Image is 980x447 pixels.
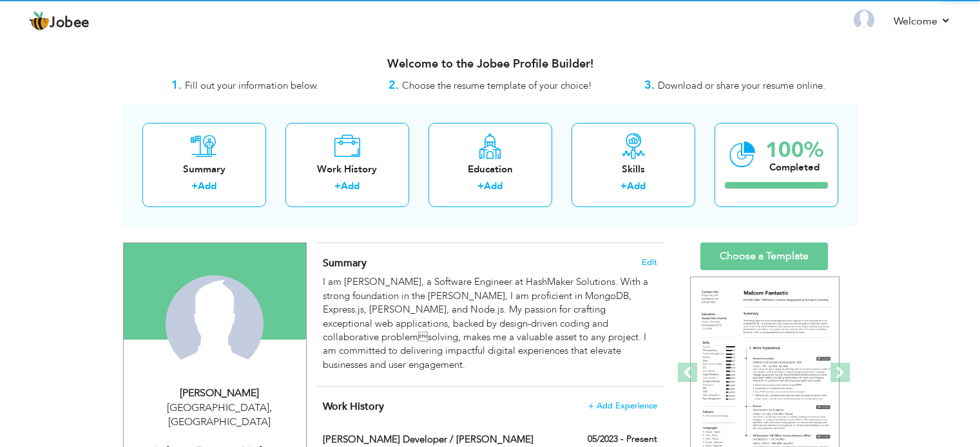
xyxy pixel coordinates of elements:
div: Skills [582,163,685,176]
h3: Welcome to the Jobee Profile Builder! [123,58,858,71]
span: , [269,401,272,415]
a: Choose a Template [700,242,828,270]
h4: Adding a summary is a quick and easy way to highlight your experience and interests. [323,257,657,269]
span: + Add Experience [588,401,657,410]
label: 05/2023 - Present [588,433,657,446]
strong: 2. [389,77,399,93]
h4: This helps to show the companies you have worked for. [323,400,657,413]
div: Work History [296,163,399,176]
label: + [620,179,627,193]
img: jobee.io [29,11,50,32]
div: [GEOGRAPHIC_DATA] [GEOGRAPHIC_DATA] [133,401,306,430]
label: + [477,179,484,193]
div: [PERSON_NAME] [133,386,306,401]
span: Download or share your resume online. [658,79,825,92]
span: Summary [323,256,367,270]
span: Work History [323,399,384,414]
img: Profile Img [854,10,874,30]
div: I am [PERSON_NAME], a Software Engineer at HashMaker Solutions. With a strong foundation in the [... [323,275,657,372]
div: Education [439,163,542,176]
span: Choose the resume template of your choice! [402,79,592,92]
strong: 1. [171,77,182,93]
a: Welcome [894,14,951,29]
a: Add [484,179,503,192]
img: Saad Ahmed [166,275,264,373]
a: Add [198,179,216,192]
div: Completed [765,161,823,174]
a: Jobee [29,11,90,32]
label: + [191,179,198,193]
label: + [334,179,341,193]
span: Fill out your information below. [185,79,319,92]
div: 100% [765,140,823,161]
strong: 3. [644,77,655,93]
a: Add [341,179,360,192]
span: Jobee [50,16,90,30]
span: Edit [642,258,657,267]
a: Add [627,179,646,192]
div: Summary [153,163,256,176]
